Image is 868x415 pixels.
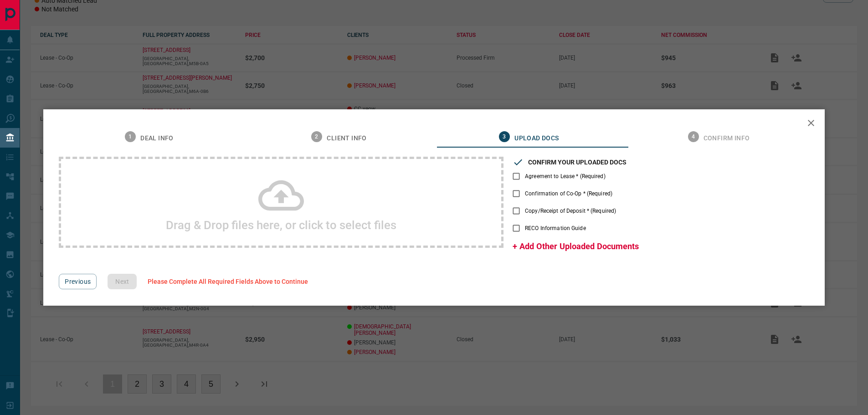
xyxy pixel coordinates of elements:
text: 2 [315,133,318,140]
span: Copy/Receipt of Deposit * (Required) [525,207,616,215]
h3: CONFIRM YOUR UPLOADED DOCS [528,159,627,166]
span: Please Complete All Required Fields Above to Continue [148,278,308,285]
span: + Add Other Uploaded Documents [513,241,639,251]
text: 1 [129,133,132,140]
span: Deal Info [140,134,174,143]
span: Upload Docs [514,134,559,143]
span: Confirmation of Co-Op * (Required) [525,190,612,198]
div: Drag & Drop files here, or click to select files [59,157,503,248]
h2: Drag & Drop files here, or click to select files [166,218,396,232]
text: 3 [503,133,506,140]
span: Client Info [327,134,366,143]
span: RECO Information Guide [525,224,586,232]
button: Previous [59,274,97,289]
span: Agreement to Lease * (Required) [525,172,606,180]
